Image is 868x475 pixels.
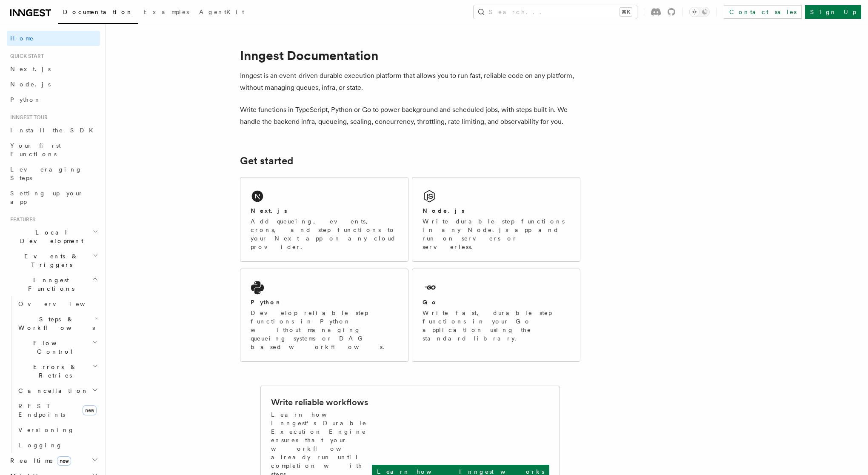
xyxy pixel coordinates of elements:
span: Realtime [7,456,71,465]
span: Quick start [7,53,44,60]
p: Write fast, durable step functions in your Go application using the standard library. [423,309,570,343]
button: Events & Triggers [7,249,100,272]
span: Events & Triggers [7,252,93,269]
button: Inngest Functions [7,272,100,296]
button: Flow Control [15,335,100,359]
span: Flow Control [15,339,92,356]
a: Node.jsWrite durable step functions in any Node.js app and run on servers or serverless. [412,177,580,262]
a: Overview [15,296,100,312]
span: Features [7,216,35,223]
span: Node.js [10,81,51,88]
span: AgentKit [199,9,244,15]
span: Install the SDK [10,127,98,134]
span: Documentation [63,9,133,15]
h2: Python [251,298,282,306]
h2: Next.js [251,206,287,215]
a: Examples [138,3,194,23]
a: Your first Functions [7,138,100,162]
p: Develop reliable step functions in Python without managing queueing systems or DAG based workflows. [251,309,398,351]
span: Local Development [7,228,93,245]
span: Versioning [18,426,74,433]
a: Logging [15,438,100,453]
a: Setting up your app [7,186,100,209]
div: Inngest Functions [7,296,100,453]
button: Cancellation [15,383,100,398]
span: Inngest Functions [7,276,92,293]
p: Write functions in TypeScript, Python or Go to power background and scheduled jobs, with steps bu... [240,104,580,128]
a: Versioning [15,422,100,438]
p: Add queueing, events, crons, and step functions to your Next app on any cloud provider. [251,217,398,251]
a: REST Endpointsnew [15,398,100,422]
span: Logging [18,442,63,449]
span: Errors & Retries [15,363,92,380]
span: Setting up your app [10,190,83,205]
span: Inngest tour [7,114,48,121]
h2: Write reliable workflows [271,396,368,408]
span: Steps & Workflows [15,315,95,332]
span: new [57,456,71,466]
a: Sign Up [805,5,861,19]
span: Examples [143,9,189,15]
a: Get started [240,155,293,167]
span: Your first Functions [10,142,61,157]
a: GoWrite fast, durable step functions in your Go application using the standard library. [412,269,580,362]
button: Realtimenew [7,453,100,468]
h2: Node.js [423,206,465,215]
a: Python [7,92,100,107]
h1: Inngest Documentation [240,48,580,63]
a: PythonDevelop reliable step functions in Python without managing queueing systems or DAG based wo... [240,269,408,362]
a: Install the SDK [7,123,100,138]
h2: Go [423,298,438,306]
a: Next.js [7,61,100,77]
a: Documentation [58,3,138,24]
span: Leveraging Steps [10,166,82,181]
span: Overview [18,300,106,307]
button: Local Development [7,225,100,249]
a: AgentKit [194,3,249,23]
button: Steps & Workflows [15,312,100,335]
p: Write durable step functions in any Node.js app and run on servers or serverless. [423,217,570,251]
span: REST Endpoints [18,403,65,418]
span: Cancellation [15,386,89,395]
span: Home [10,34,34,43]
p: Inngest is an event-driven durable execution platform that allows you to run fast, reliable code ... [240,70,580,94]
a: Node.js [7,77,100,92]
button: Search...⌘K [474,5,637,19]
a: Next.jsAdd queueing, events, crons, and step functions to your Next app on any cloud provider. [240,177,408,262]
button: Errors & Retries [15,359,100,383]
span: Next.js [10,66,51,72]
a: Contact sales [724,5,802,19]
a: Leveraging Steps [7,162,100,186]
button: Toggle dark mode [689,7,710,17]
kbd: ⌘K [620,8,632,16]
span: Python [10,96,41,103]
span: new [83,405,97,415]
a: Home [7,31,100,46]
